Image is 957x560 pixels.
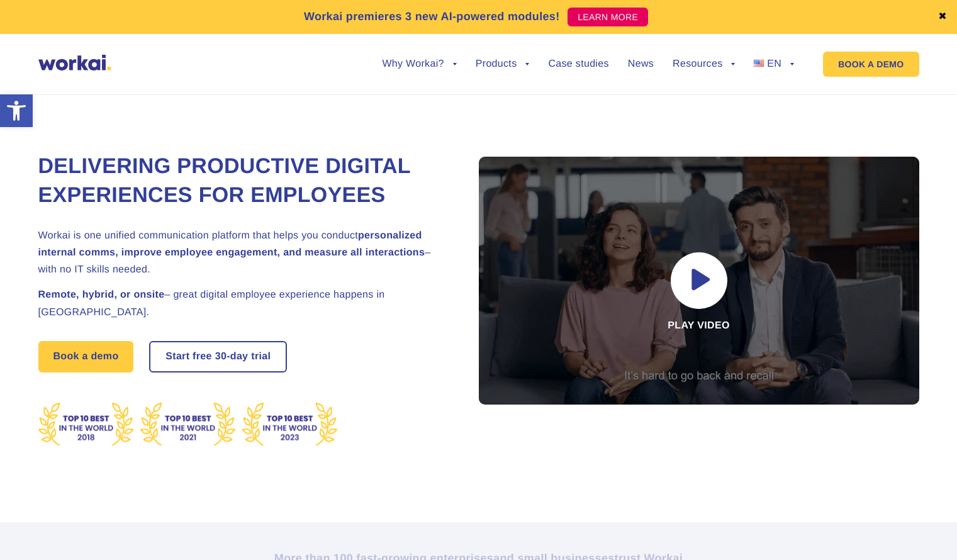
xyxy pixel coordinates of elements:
[304,8,560,25] p: Workai premieres 3 new AI-powered modules!
[823,52,919,77] a: BOOK A DEMO
[548,59,608,69] a: Case studies
[767,59,781,69] span: EN
[150,342,286,371] a: Start free30-daytrial
[673,59,735,69] a: Resources
[38,341,134,372] a: Book a demo
[476,59,530,69] a: Products
[382,59,456,69] a: Why Workai?
[38,152,447,210] h1: Delivering Productive Digital Experiences for Employees
[38,286,447,320] h2: – great digital employee experience happens in [GEOGRAPHIC_DATA].
[215,352,249,362] i: 30-day
[38,227,447,279] h2: Workai is one unified communication platform that helps you conduct – with no IT skills needed.
[628,59,654,69] a: News
[479,157,919,405] div: Play video
[38,289,165,300] strong: Remote, hybrid, or onsite
[938,12,947,22] a: ✖
[568,8,648,26] a: LEARN MORE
